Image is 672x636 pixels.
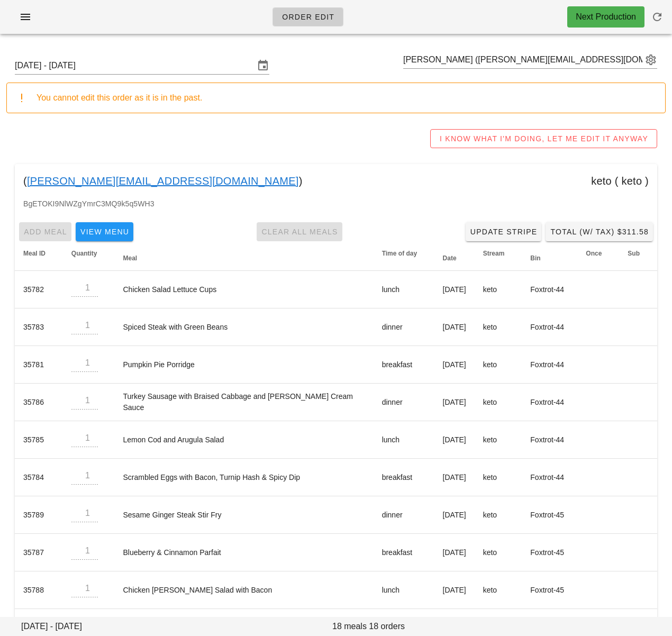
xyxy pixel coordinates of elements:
span: Total (w/ Tax) $311.58 [550,228,649,236]
td: keto [475,308,522,346]
td: dinner [374,384,434,421]
span: Order Edit [281,13,334,21]
td: keto [475,496,522,534]
td: Foxtrot-45 [522,534,577,571]
td: [DATE] [434,496,475,534]
button: I KNOW WHAT I'M DOING, LET ME EDIT IT ANYWAY [430,129,657,148]
td: Foxtrot-45 [522,496,577,534]
input: Search by email or name [403,51,642,68]
td: Turkey Sausage with Braised Cabbage and [PERSON_NAME] Cream Sauce [115,384,374,421]
th: Bin: Not sorted. Activate to sort ascending. [522,246,577,271]
td: Chicken Salad Lettuce Cups [115,271,374,308]
th: Quantity: Not sorted. Activate to sort ascending. [63,246,115,271]
span: Date [443,255,457,262]
a: Order Edit [273,7,343,26]
td: breakfast [374,534,434,571]
td: keto [475,571,522,609]
td: [DATE] [434,384,475,421]
button: Total (w/ Tax) $311.58 [546,222,653,241]
a: [PERSON_NAME][EMAIL_ADDRESS][DOMAIN_NAME] [27,172,299,189]
td: Foxtrot-44 [522,346,577,384]
td: Foxtrot-44 [522,421,577,459]
td: keto [475,271,522,308]
div: Next Production [576,11,636,23]
td: dinner [374,308,434,346]
td: 35788 [15,571,63,609]
span: Time of day [382,250,417,257]
td: [DATE] [434,271,475,308]
td: Foxtrot-45 [522,571,577,609]
td: Foxtrot-44 [522,459,577,496]
td: Sesame Ginger Steak Stir Fry [115,496,374,534]
td: [DATE] [434,308,475,346]
button: appended action [644,53,657,66]
td: Foxtrot-44 [522,308,577,346]
td: 35782 [15,271,63,308]
td: keto [475,459,522,496]
td: Foxtrot-44 [522,271,577,308]
td: keto [475,421,522,459]
td: dinner [374,496,434,534]
span: Sub [628,250,640,257]
span: View Menu [80,228,129,236]
div: ( ) keto ( keto ) [15,164,657,198]
th: Sub: Not sorted. Activate to sort ascending. [619,246,657,271]
td: Spiced Steak with Green Beans [115,308,374,346]
td: 35784 [15,459,63,496]
td: Blueberry & Cinnamon Parfait [115,534,374,571]
td: [DATE] [434,421,475,459]
td: Lemon Cod and Arugula Salad [115,421,374,459]
td: lunch [374,571,434,609]
td: 35786 [15,384,63,421]
td: breakfast [374,459,434,496]
td: 35787 [15,534,63,571]
td: Scrambled Eggs with Bacon, Turnip Hash & Spicy Dip [115,459,374,496]
td: Chicken [PERSON_NAME] Salad with Bacon [115,571,374,609]
span: Stream [483,250,505,257]
th: Stream: Not sorted. Activate to sort ascending. [475,246,522,271]
td: [DATE] [434,534,475,571]
td: 35781 [15,346,63,384]
td: 35783 [15,308,63,346]
th: Date: Not sorted. Activate to sort ascending. [434,246,475,271]
th: Time of day: Not sorted. Activate to sort ascending. [374,246,434,271]
div: BgETOKI9NlWZgYmrC3MQ9k5q5WH3 [15,198,657,218]
td: breakfast [374,346,434,384]
td: [DATE] [434,346,475,384]
td: 35789 [15,496,63,534]
td: [DATE] [434,459,475,496]
a: Update Stripe [466,222,542,241]
td: keto [475,384,522,421]
span: Quantity [71,250,97,257]
span: You cannot edit this order as it is in the past. [37,93,202,102]
td: lunch [374,271,434,308]
td: 35785 [15,421,63,459]
button: View Menu [76,222,133,241]
td: keto [475,346,522,384]
td: lunch [374,421,434,459]
span: I KNOW WHAT I'M DOING, LET ME EDIT IT ANYWAY [439,134,648,143]
td: keto [475,534,522,571]
span: Meal ID [23,250,46,257]
span: Bin [530,255,540,262]
td: Pumpkin Pie Porridge [115,346,374,384]
td: [DATE] [434,571,475,609]
td: Foxtrot-44 [522,384,577,421]
span: Once [586,250,602,257]
th: Meal: Not sorted. Activate to sort ascending. [115,246,374,271]
th: Meal ID: Not sorted. Activate to sort ascending. [15,246,63,271]
span: Meal [123,255,138,262]
span: Update Stripe [470,228,538,236]
th: Once: Not sorted. Activate to sort ascending. [577,246,619,271]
